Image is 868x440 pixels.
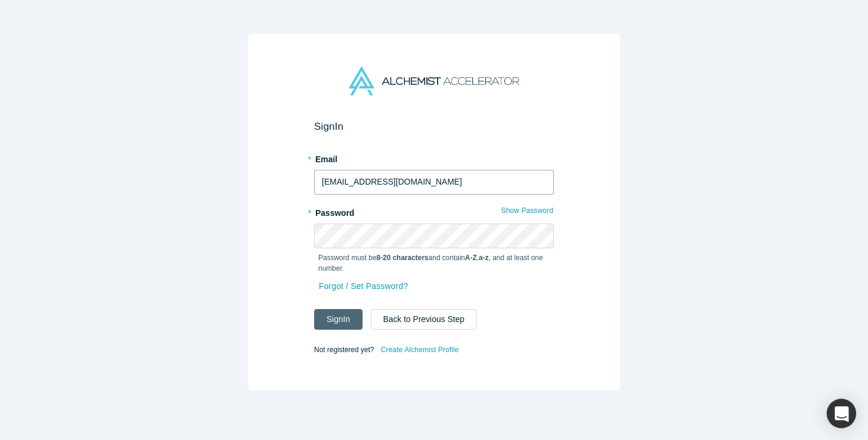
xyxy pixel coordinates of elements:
a: Create Alchemist Profile [380,342,459,357]
label: Email [314,149,554,166]
strong: A-Z [465,254,477,262]
h2: Sign In [314,120,554,133]
button: SignIn [314,309,363,330]
button: Show Password [501,203,554,218]
strong: a-z [479,254,489,262]
strong: 8-20 characters [377,254,429,262]
label: Password [314,203,554,219]
button: Back to Previous Step [371,309,477,330]
img: Alchemist Accelerator Logo [349,67,519,96]
span: Not registered yet? [314,345,374,353]
a: Forgot / Set Password? [318,276,409,297]
p: Password must be and contain , , and at least one number. [318,252,550,274]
